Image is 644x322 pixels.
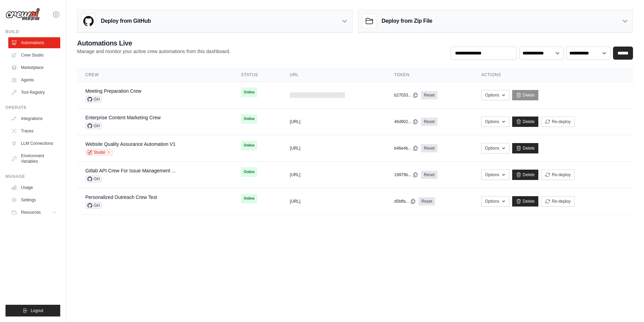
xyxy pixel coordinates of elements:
[82,14,95,28] img: GitHub Logo
[419,197,435,205] a: Reset
[481,117,509,127] button: Options
[6,105,60,110] div: Operate
[421,171,437,179] a: Reset
[421,91,437,99] a: Reset
[8,194,60,205] a: Settings
[421,118,437,126] a: Reset
[85,168,176,173] a: Gitlab API Crew For Issue Management ...
[85,88,141,94] a: Meeting Preparation Crew
[512,196,539,207] a: Delete
[85,194,157,200] a: Personalized Outreach Crew Test
[8,62,60,73] a: Marketplace
[382,17,432,25] h3: Deploy from Zip File
[8,125,60,137] a: Traces
[8,50,60,61] a: Crew Studio
[8,74,60,85] a: Agents
[31,308,43,313] span: Logout
[85,149,113,156] a: Studio
[541,170,574,180] button: Re-deploy
[241,114,257,124] span: Online
[85,202,102,209] span: GH
[512,90,539,100] a: Delete
[421,144,437,152] a: Reset
[21,210,41,215] span: Resources
[85,122,102,129] span: GH
[512,143,539,153] a: Delete
[241,141,257,150] span: Online
[481,196,509,207] button: Options
[6,29,60,34] div: Build
[8,37,60,48] a: Automations
[8,150,60,167] a: Environment Variables
[85,141,176,147] a: Website Quality Assurance Automation V1
[6,174,60,179] div: Manage
[512,117,539,127] a: Delete
[8,87,60,98] a: Tool Registry
[6,305,60,316] button: Logout
[241,194,257,203] span: Online
[77,38,230,48] h2: Automations Live
[394,172,418,178] button: 19979b...
[8,138,60,149] a: LLM Connections
[6,8,40,21] img: Logo
[394,199,416,204] button: d5bffa...
[241,167,257,177] span: Online
[512,170,539,180] a: Delete
[481,143,509,153] button: Options
[473,68,633,82] th: Actions
[233,68,282,82] th: Status
[8,182,60,193] a: Usage
[481,170,509,180] button: Options
[481,90,509,100] button: Options
[77,48,230,55] p: Manage and monitor your active crew automations from this dashboard.
[394,119,418,124] button: 46d902...
[394,145,418,151] button: b46e4b...
[541,196,574,207] button: Re-deploy
[241,88,257,97] span: Online
[8,207,60,218] button: Resources
[386,68,473,82] th: Token
[85,96,102,103] span: GH
[85,175,102,182] span: GH
[101,17,151,25] h3: Deploy from GitHub
[394,92,418,98] button: b27033...
[77,68,233,82] th: Crew
[85,115,161,120] a: Enterprise Content Marketing Crew
[8,113,60,124] a: Integrations
[282,68,386,82] th: URL
[541,117,574,127] button: Re-deploy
